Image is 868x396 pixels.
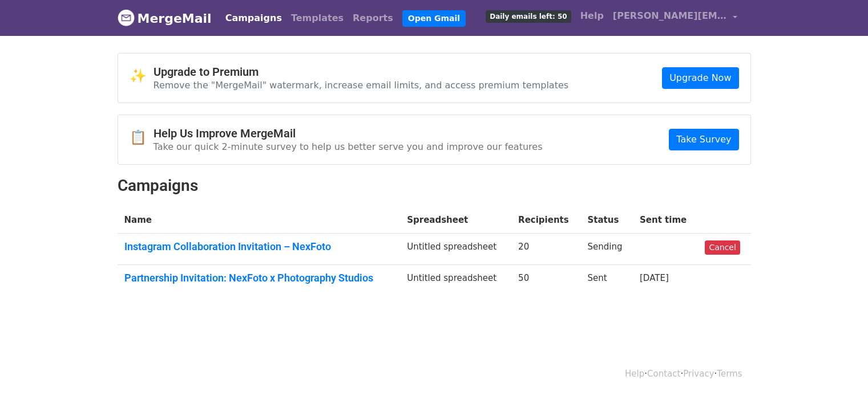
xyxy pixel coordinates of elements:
[481,5,575,27] a: Daily emails left: 50
[705,240,740,255] a: Cancel
[580,207,633,234] th: Status
[580,234,633,265] td: Sending
[511,234,580,265] td: 20
[124,272,394,284] a: Partnership Invitation: NexFoto x Photography Studios
[221,7,286,30] a: Campaigns
[154,79,569,91] p: Remove the "MergeMail" watermark, increase email limits, and access premium templates
[608,5,742,31] a: [PERSON_NAME][EMAIL_ADDRESS][DOMAIN_NAME]
[511,264,580,295] td: 50
[348,7,398,30] a: Reports
[683,369,714,379] a: Privacy
[124,240,394,253] a: Instagram Collaboration Invitation – NexFoto
[717,369,742,379] a: Terms
[400,234,511,265] td: Untitled spreadsheet
[633,207,698,234] th: Sent time
[580,264,633,295] td: Sent
[118,9,135,26] img: MergeMail logo
[118,176,751,195] h2: Campaigns
[613,9,727,23] span: [PERSON_NAME][EMAIL_ADDRESS][DOMAIN_NAME]
[486,10,571,23] span: Daily emails left: 50
[118,6,212,30] a: MergeMail
[154,65,569,79] h4: Upgrade to Premium
[400,264,511,295] td: Untitled spreadsheet
[130,68,154,84] span: ✨
[576,5,608,27] a: Help
[402,10,466,27] a: Open Gmail
[662,67,738,89] a: Upgrade Now
[511,207,580,234] th: Recipients
[625,369,644,379] a: Help
[647,369,680,379] a: Contact
[154,126,543,140] h4: Help Us Improve MergeMail
[286,7,348,30] a: Templates
[130,129,154,146] span: 📋
[400,207,511,234] th: Spreadsheet
[118,207,401,234] th: Name
[154,141,543,153] p: Take our quick 2-minute survey to help us better serve you and improve our features
[669,129,738,150] a: Take Survey
[640,273,669,283] a: [DATE]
